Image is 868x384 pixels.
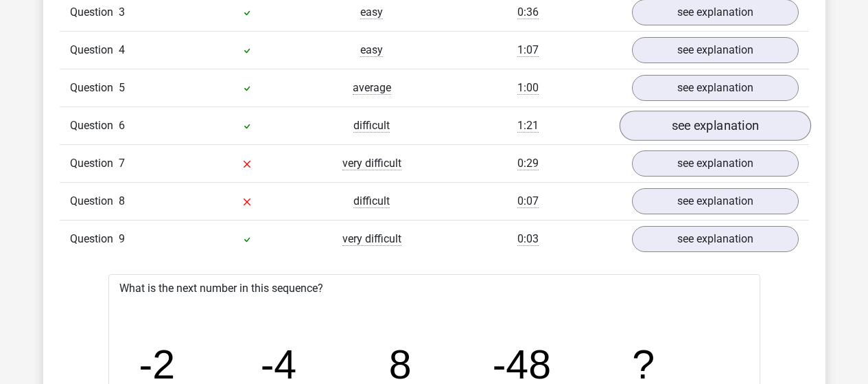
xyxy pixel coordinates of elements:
[517,5,539,19] span: 0:36
[119,43,125,56] span: 4
[119,81,125,94] span: 5
[70,80,119,96] span: Question
[342,157,401,170] span: very difficult
[119,194,125,207] span: 8
[353,119,390,133] span: difficult
[517,43,539,57] span: 1:07
[119,5,125,19] span: 3
[517,157,539,170] span: 0:29
[70,42,119,58] span: Question
[517,81,539,95] span: 1:00
[632,37,799,63] a: see explanation
[353,194,390,208] span: difficult
[70,193,119,210] span: Question
[70,4,119,21] span: Question
[517,119,539,133] span: 1:21
[632,75,799,101] a: see explanation
[632,226,799,252] a: see explanation
[342,232,401,246] span: very difficult
[360,43,383,57] span: easy
[360,5,383,19] span: easy
[119,232,125,245] span: 9
[119,157,125,170] span: 7
[517,232,539,246] span: 0:03
[632,150,799,177] a: see explanation
[619,111,810,141] a: see explanation
[517,194,539,208] span: 0:07
[70,231,119,247] span: Question
[70,117,119,134] span: Question
[353,81,391,95] span: average
[119,119,125,132] span: 6
[632,188,799,214] a: see explanation
[70,155,119,172] span: Question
